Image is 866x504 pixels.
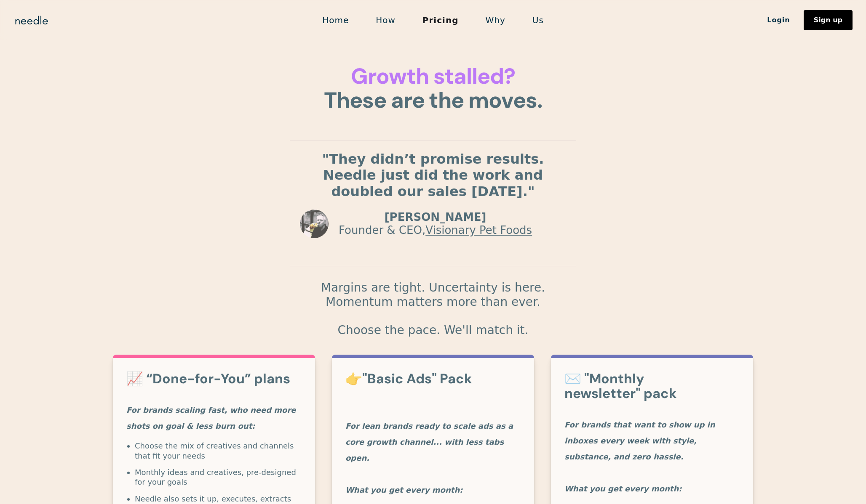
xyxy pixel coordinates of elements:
em: For brands scaling fast, who need more shots on goal & less burn out: [126,406,296,430]
span: Growth stalled? [351,62,515,90]
h3: ✉️ "Monthly newsletter" pack [564,371,740,401]
a: Pricing [409,11,472,29]
a: Home [309,11,362,29]
div: Sign up [814,17,842,24]
a: Why [472,11,519,29]
a: Us [519,11,557,29]
strong: "They didn’t promise results. Needle just did the work and doubled our sales [DATE]." [322,151,544,199]
a: Login [754,13,804,27]
li: Monthly ideas and creatives, pre-designed for your goals [135,467,302,487]
em: For lean brands ready to scale ads as a core growth channel... with less tabs open. What you get ... [345,422,513,494]
h1: These are the moves. [290,64,576,112]
a: How [362,11,409,29]
a: Sign up [804,10,853,30]
p: Founder & CEO, [339,224,532,237]
h3: 📈 “Done-for-You” plans [126,371,302,386]
strong: 👉"Basic Ads" Pack [345,370,472,387]
a: Visionary Pet Foods [425,224,532,237]
p: [PERSON_NAME] [339,211,532,224]
li: Choose the mix of creatives and channels that fit your needs [135,441,302,461]
p: Margins are tight. Uncertainty is here. Momentum matters more than ever. Choose the pace. We'll m... [290,281,576,337]
em: For brands that want to show up in inboxes every week with style, substance, and zero hassle. Wha... [564,420,715,493]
